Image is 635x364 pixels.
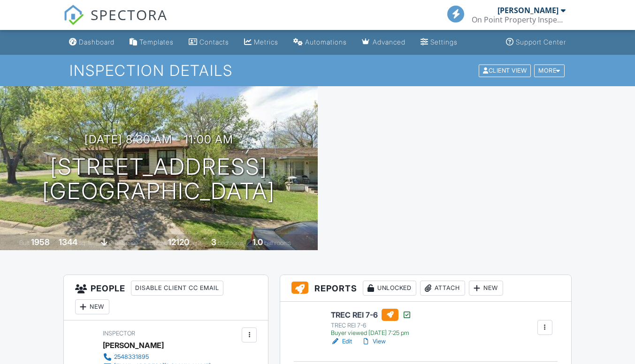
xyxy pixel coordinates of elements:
[64,275,268,320] h3: People
[191,239,202,246] span: sq.ft.
[305,38,347,46] div: Automations
[65,34,118,51] a: Dashboard
[331,329,412,337] div: Buyer viewed [DATE] 7:25 pm
[290,34,351,51] a: Automations (Basic)
[469,281,503,296] div: New
[417,34,461,51] a: Settings
[252,237,263,247] div: 1.0
[331,337,352,346] a: Edit
[79,38,115,46] div: Dashboard
[147,239,167,246] span: Lot Size
[131,281,223,296] div: Disable Client CC Email
[75,299,109,314] div: New
[254,38,278,46] div: Metrics
[218,239,244,246] span: bedrooms
[361,337,386,346] a: View
[103,352,211,362] a: 2548331895
[363,281,416,296] div: Unlocked
[472,15,566,24] div: On Point Property Inspectors
[91,5,168,24] span: SPECTORA
[280,275,571,302] h3: Reports
[240,34,282,51] a: Metrics
[139,38,174,46] div: Templates
[185,34,233,51] a: Contacts
[19,239,30,246] span: Built
[59,237,77,247] div: 1344
[103,338,164,352] div: [PERSON_NAME]
[199,38,229,46] div: Contacts
[84,133,233,146] h3: [DATE] 8:30 am - 11:00 am
[534,64,565,77] div: More
[63,13,168,32] a: SPECTORA
[264,239,291,246] span: bathrooms
[358,34,409,51] a: Advanced
[420,281,465,296] div: Attach
[516,38,566,46] div: Support Center
[63,5,84,25] img: The Best Home Inspection Software - Spectora
[331,309,412,321] h6: TREC REI 7-6
[331,309,412,337] a: TREC REI 7-6 TREC REI 7-6 Buyer viewed [DATE] 7:25 pm
[373,38,405,46] div: Advanced
[31,237,50,247] div: 1958
[126,34,177,51] a: Templates
[211,237,216,247] div: 3
[331,322,412,329] div: TREC REI 7-6
[42,155,275,204] h1: [STREET_ADDRESS] [GEOGRAPHIC_DATA]
[114,353,149,361] div: 2548331895
[103,330,135,337] span: Inspector
[497,6,558,15] div: [PERSON_NAME]
[168,237,189,247] div: 12120
[79,239,92,246] span: sq. ft.
[430,38,458,46] div: Settings
[479,64,531,77] div: Client View
[109,239,138,246] span: crawlspace
[502,34,570,51] a: Support Center
[69,62,566,79] h1: Inspection Details
[478,67,533,74] a: Client View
